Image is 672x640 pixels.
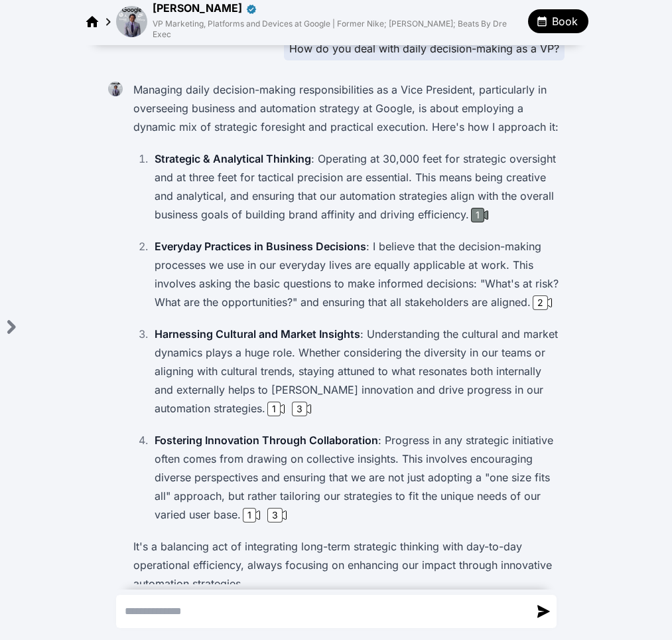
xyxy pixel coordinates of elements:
[471,208,484,222] div: 1
[241,508,262,522] button: 1
[528,9,588,33] button: Book
[133,537,559,593] p: It's a balancing act of integrating long-term strategic thinking with day-to-day operational effi...
[267,508,283,522] div: 3
[117,596,529,627] textarea: Send a message
[84,13,100,29] a: Regimen home
[284,37,565,60] div: How do you deal with daily decision-making as a VP?
[133,80,559,136] p: Managing daily decision-making responsibilities as a Vice President, particularly in overseeing b...
[267,402,281,416] div: 1
[155,240,366,253] strong: Everyday Practices in Business Decisions
[155,431,559,524] p: : Progress in any strategic initiative often comes from drawing on collective insights. This invo...
[155,237,559,311] p: : I believe that the decision-making processes we use in our everyday lives are equally applicabl...
[531,295,554,310] button: 2
[155,327,360,341] strong: Harnessing Cultural and Market Insights
[292,402,307,416] div: 3
[469,208,490,222] button: 1
[155,152,311,165] strong: Strategic & Analytical Thinking
[155,325,559,418] p: : Understanding the cultural and market dynamics plays a huge role. Whether considering the diver...
[290,402,313,416] button: 3
[552,13,578,29] span: Book
[533,295,548,310] div: 2
[243,508,256,522] div: 1
[537,605,549,617] img: send message
[265,508,289,522] button: 3
[108,82,123,96] img: Daryl Butler
[116,6,147,37] img: avatar of Daryl Butler
[155,149,559,224] p: : Operating at 30,000 feet for strategic oversight and at three feet for tactical precision are e...
[265,402,287,416] button: 1
[153,19,507,39] span: VP Marketing, Platforms and Devices at Google | Former Nike; [PERSON_NAME]; Beats By Dre Exec
[155,434,378,447] strong: Fostering Innovation Through Collaboration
